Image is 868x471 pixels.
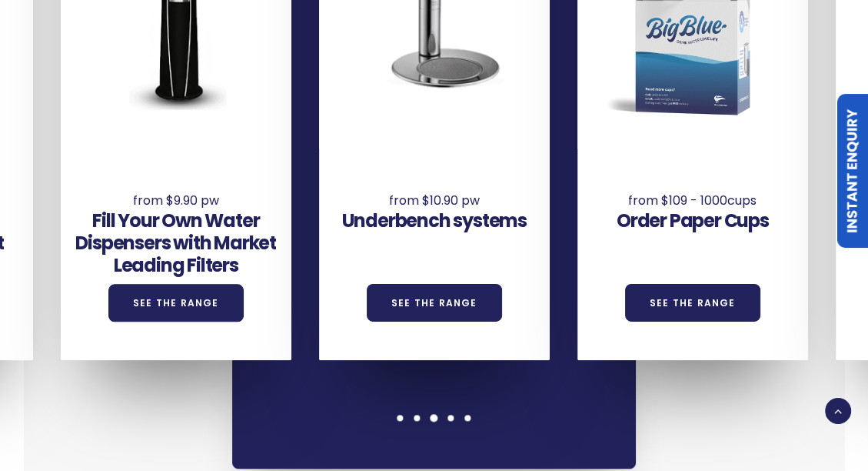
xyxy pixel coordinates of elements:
a: See the Range [367,284,502,322]
a: Instant Enquiry [837,94,868,248]
a: Order Paper Cups [617,208,769,233]
a: Underbench systems [342,208,527,233]
a: See the Range [108,284,244,322]
a: See the Range [625,284,760,322]
iframe: Chatbot [767,369,846,449]
a: Fill Your Own Water Dispensers with Market Leading Filters [75,208,276,278]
